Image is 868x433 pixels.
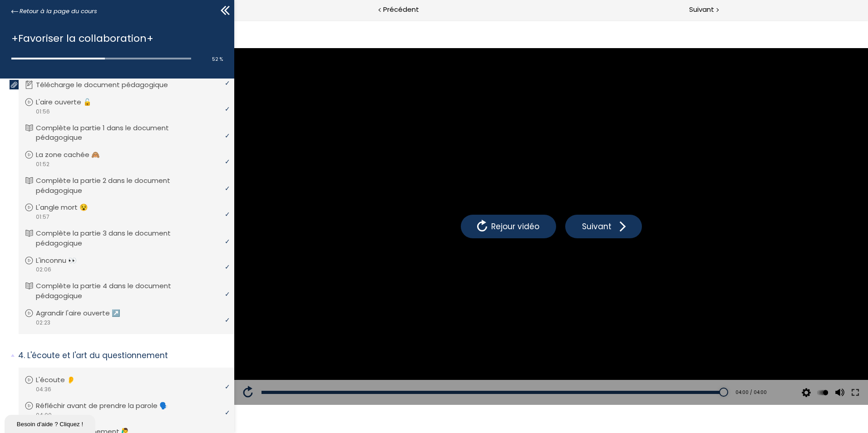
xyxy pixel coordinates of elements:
span: Retour à la page du cours [20,6,97,16]
iframe: chat widget [5,413,97,433]
p: L'inconnu 👀 [36,256,90,266]
button: Rejour vidéo [227,195,322,218]
span: 02:06 [35,266,51,274]
p: Réfléchir avant de prendre la parole 🗣️ [36,401,182,411]
div: Modifier la vitesse de lecture [580,360,597,385]
span: 01:52 [35,160,49,168]
h1: +Favoriser la collaboration+ [11,30,218,46]
button: Suivant [331,195,408,218]
span: 04:36 [35,385,51,394]
span: 04:00 [35,411,52,419]
p: Complète la partie 1 dans le document pédagogique [36,123,226,143]
button: Volume [598,360,612,385]
p: Complète la partie 2 dans le document pédagogique [36,176,226,196]
span: 52 % [212,56,223,63]
p: L'aire ouverte 🔓 [36,97,105,107]
p: L'écoute 👂 [36,375,89,385]
p: Complète la partie 4 dans le document pédagogique [36,281,226,301]
p: L'angle mort 😵 [36,202,102,212]
span: Précédent [383,4,419,15]
span: Rejour vidéo [255,201,307,212]
p: Complète la partie 3 dans le document pédagogique [36,228,226,248]
p: Télécharge le document pédagogique [36,80,182,90]
span: 02:23 [35,319,50,327]
span: Suivant [689,4,714,15]
a: Retour à la page du cours [11,6,97,16]
div: 04:00 / 04:00 [498,369,533,376]
span: 01:56 [35,108,50,116]
span: Suivant [345,201,380,212]
button: Video quality [565,360,579,385]
p: Agrandir l'aire ouverte ↗️ [36,308,134,318]
span: 4. [18,350,25,361]
p: L'écoute et l'art du questionnement [18,350,227,361]
button: Play back rate [582,360,595,385]
p: La zone cachée 🙈 [36,150,113,160]
span: 01:57 [35,213,49,221]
